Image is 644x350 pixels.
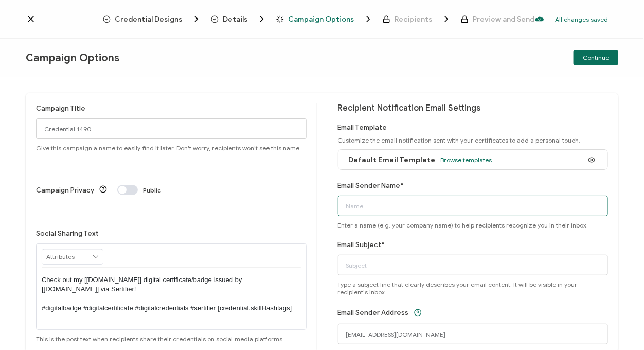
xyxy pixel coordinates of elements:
input: verified@certificate.carahsoft.com [338,324,609,344]
span: Credential Designs [103,14,202,24]
span: Recipient Notification Email Settings [338,103,481,113]
div: Breadcrumb [103,14,534,24]
span: Campaign Options [26,51,119,64]
span: Campaign Options [288,15,354,23]
input: Campaign Options [36,118,307,139]
span: Preview and Send [461,15,534,23]
label: Email Subject* [338,241,385,249]
button: Continue [574,50,618,65]
label: Email Template [338,124,387,131]
label: Email Sender Name* [338,182,404,189]
span: Continue [583,55,609,61]
span: Recipients [395,15,432,23]
label: Campaign Privacy [36,186,94,194]
span: Details [211,14,267,24]
span: Preview and Send [473,15,534,23]
span: Type a subject line that clearly describes your email content. It will be visible in your recipie... [338,281,609,296]
p: Check out my [[DOMAIN_NAME]] digital certificate/badge issued by [[DOMAIN_NAME]] via Sertifier! #... [42,275,301,313]
label: Campaign Title [36,104,85,112]
iframe: Chat Widget [593,301,644,350]
span: Credential Designs [115,15,182,23]
span: Browse templates [441,156,492,164]
label: Email Sender Address [338,309,409,317]
label: Social Sharing Text [36,230,99,237]
span: Customize the email notification sent with your certificates to add a personal touch. [338,136,581,144]
input: Name [338,196,609,216]
input: Subject [338,255,609,275]
span: Public [143,186,161,194]
span: Details [223,15,247,23]
span: Default Email Template [349,155,436,164]
span: Campaign Options [276,14,373,24]
span: This is the post text when recipients share their credentials on social media platforms. [36,335,284,343]
input: Attributes [42,250,103,264]
span: Recipients [383,14,452,24]
span: Enter a name (e.g. your company name) to help recipients recognize you in their inbox. [338,221,588,229]
p: All changes saved [555,15,608,23]
span: Give this campaign a name to easily find it later. Don't worry, recipients won't see this name. [36,144,301,152]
